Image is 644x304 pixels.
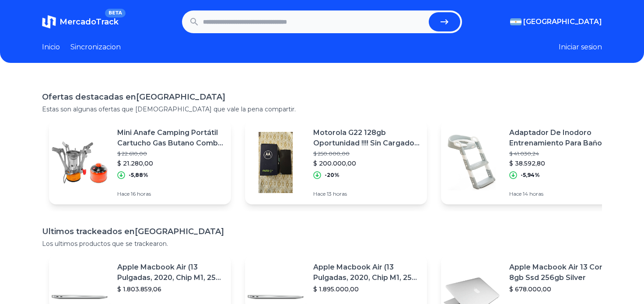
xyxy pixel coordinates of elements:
img: Featured image [49,132,110,193]
p: Hace 16 horas [117,190,224,197]
p: $ 21.280,00 [117,159,224,168]
img: MercadoTrack [42,15,56,29]
a: Inicio [42,42,60,52]
a: MercadoTrackBETA [42,15,119,29]
p: Hace 13 horas [313,190,420,197]
p: $ 38.592,80 [509,159,616,168]
p: -20% [325,172,339,179]
span: MercadoTrack [59,17,119,27]
p: $ 41.030,24 [509,150,616,157]
p: $ 678.000,00 [509,285,616,294]
h1: Ultimos trackeados en [GEOGRAPHIC_DATA] [42,225,602,238]
button: [GEOGRAPHIC_DATA] [510,17,602,27]
p: Apple Macbook Air (13 Pulgadas, 2020, Chip M1, 256 Gb De Ssd, 8 Gb De Ram) - Plata [313,262,420,283]
p: -5,88% [129,172,148,179]
p: $ 22.610,00 [117,150,224,157]
button: Iniciar sesion [559,42,602,52]
p: Mini Anafe Camping Portátil Cartucho Gas Butano Combo Pesca [117,128,224,149]
p: $ 200.000,00 [313,159,420,168]
p: $ 1.803.859,06 [117,285,224,294]
p: Apple Macbook Air (13 Pulgadas, 2020, Chip M1, 256 Gb De Ssd, 8 Gb De Ram) - Plata [117,262,224,283]
img: Featured image [441,132,502,193]
p: Estas son algunas ofertas que [DEMOGRAPHIC_DATA] que vale la pena compartir. [42,105,602,114]
a: Featured imageMini Anafe Camping Portátil Cartucho Gas Butano Combo Pesca$ 22.610,00$ 21.280,00-5... [49,121,231,204]
a: Sincronizacion [70,42,121,52]
span: [GEOGRAPHIC_DATA] [523,17,602,27]
p: Apple Macbook Air 13 Core I5 8gb Ssd 256gb Silver [509,262,616,283]
h1: Ofertas destacadas en [GEOGRAPHIC_DATA] [42,91,602,103]
p: -5,94% [521,172,540,179]
p: Hace 14 horas [509,190,616,197]
img: Featured image [245,132,306,193]
p: $ 250.000,00 [313,150,420,157]
img: Argentina [510,18,521,25]
span: BETA [105,9,126,17]
a: Featured imageAdaptador De Inodoro Entrenamiento Para Baño Con Escalera$ 41.030,24$ 38.592,80-5,9... [441,121,623,204]
p: Motorola G22 128gb Oportunidad !!!! Sin Cargador Ni Cable [313,128,420,149]
p: Los ultimos productos que se trackearon. [42,239,602,248]
p: Adaptador De Inodoro Entrenamiento Para Baño Con Escalera [509,128,616,149]
a: Featured imageMotorola G22 128gb Oportunidad !!!! Sin Cargador Ni Cable$ 250.000,00$ 200.000,00-2... [245,121,427,204]
p: $ 1.895.000,00 [313,285,420,294]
